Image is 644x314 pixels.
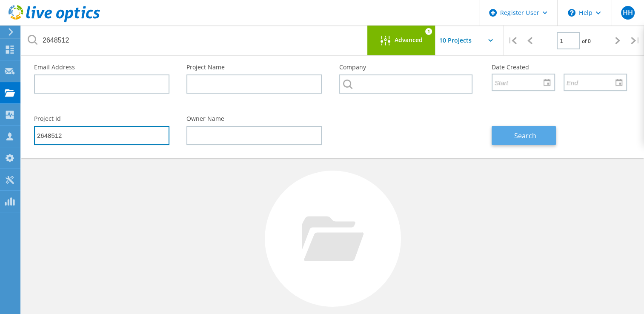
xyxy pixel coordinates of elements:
[186,64,322,70] label: Project Name
[186,116,322,122] label: Owner Name
[492,64,627,70] label: Date Created
[9,18,100,24] a: Live Optics Dashboard
[492,74,548,90] input: Start
[514,131,536,140] span: Search
[34,64,169,70] label: Email Address
[564,74,620,90] input: End
[34,116,169,122] label: Project Id
[504,26,521,56] div: |
[622,9,633,16] span: HH
[627,26,644,56] div: |
[492,126,556,145] button: Search
[339,64,474,70] label: Company
[582,37,591,45] span: of 0
[568,9,575,17] svg: \n
[395,37,423,43] span: Advanced
[21,26,368,55] input: Search projects by name, owner, ID, company, etc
